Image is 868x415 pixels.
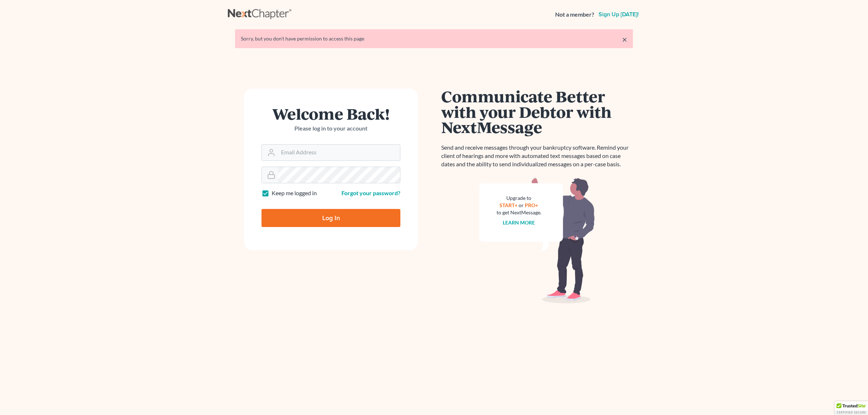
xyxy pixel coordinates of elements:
[519,202,524,208] span: or
[555,10,594,19] strong: Not a member?
[497,194,541,202] div: Upgrade to
[503,219,535,226] a: Learn more
[441,89,633,135] h1: Communicate Better with your Debtor with NextMessage
[622,35,627,44] a: ×
[241,35,627,42] div: Sorry, but you don't have permission to access this page
[497,209,541,216] div: to get NextMessage.
[479,177,595,304] img: nextmessage_bg-59042aed3d76b12b5cd301f8e5b87938c9018125f34e5fa2b7a6b67550977c72.svg
[597,12,640,17] a: Sign up [DATE]!
[835,401,868,415] div: TrustedSite Certified
[261,124,400,133] p: Please log in to your account
[272,189,317,197] label: Keep me logged in
[441,144,633,168] p: Send and receive messages through your bankruptcy software. Remind your client of hearings and mo...
[341,189,400,196] a: Forgot your password?
[261,106,400,121] h1: Welcome Back!
[500,202,518,208] a: START+
[278,145,400,161] input: Email Address
[525,202,539,208] a: PRO+
[261,209,400,227] input: Log In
